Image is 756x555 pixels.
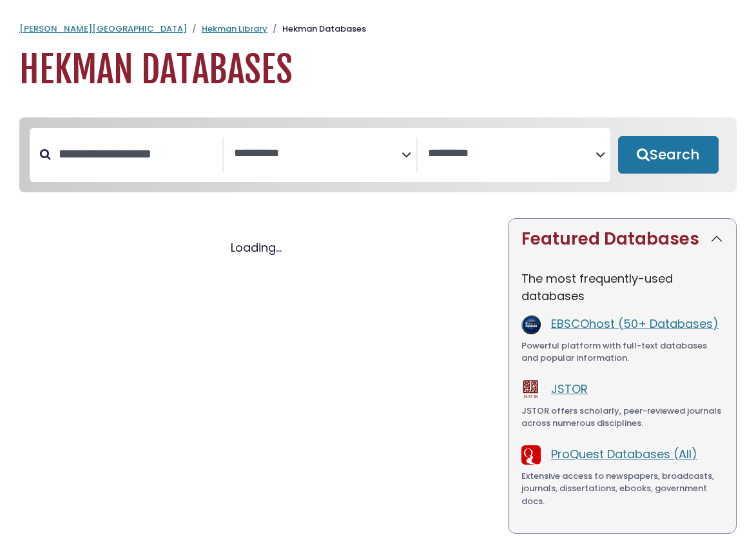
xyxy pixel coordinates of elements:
[51,143,222,165] input: Search database by title or keyword
[551,316,719,332] a: EBSCOhost (50+ Databases)
[551,446,697,462] a: ProQuest Databases (All)
[19,23,737,35] nav: breadcrumb
[509,219,736,259] button: Featured Databases
[19,48,737,92] h1: Hekman Databases
[19,117,737,192] nav: Search filters
[521,339,723,365] div: Powerful platform with full-text databases and popular information.
[618,136,719,174] button: Submit for Search Results
[521,270,723,305] p: The most frequently-used databases
[551,381,588,397] a: JSTOR
[202,23,267,35] a: Hekman Library
[19,23,187,35] a: [PERSON_NAME][GEOGRAPHIC_DATA]
[521,405,723,430] div: JSTOR offers scholarly, peer-reviewed journals across numerous disciplines.
[267,23,366,35] li: Hekman Databases
[521,470,723,508] div: Extensive access to newspapers, broadcasts, journals, dissertations, ebooks, government docs.
[19,239,492,256] div: Loading...
[234,147,402,161] textarea: Search
[428,147,596,161] textarea: Search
